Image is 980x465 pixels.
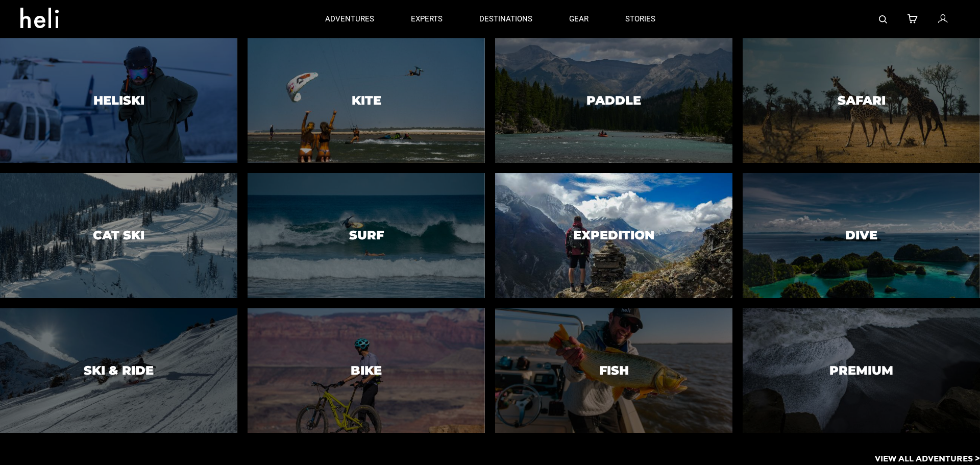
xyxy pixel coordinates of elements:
[599,364,629,377] h3: Fish
[879,15,887,23] img: search-bar-icon.svg
[838,94,886,107] h3: Safari
[93,229,144,242] h3: Cat Ski
[586,94,641,107] h3: Paddle
[93,94,144,107] h3: Heliski
[875,453,980,465] p: View All Adventures >
[84,364,154,377] h3: Ski & Ride
[349,229,384,242] h3: Surf
[325,14,374,25] p: adventures
[829,364,893,377] h3: Premium
[845,229,877,242] h3: Dive
[411,14,443,25] p: experts
[351,364,382,377] h3: Bike
[573,229,654,242] h3: Expedition
[352,94,381,107] h3: Kite
[479,14,532,25] p: destinations
[743,308,980,433] a: PremiumPremium image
